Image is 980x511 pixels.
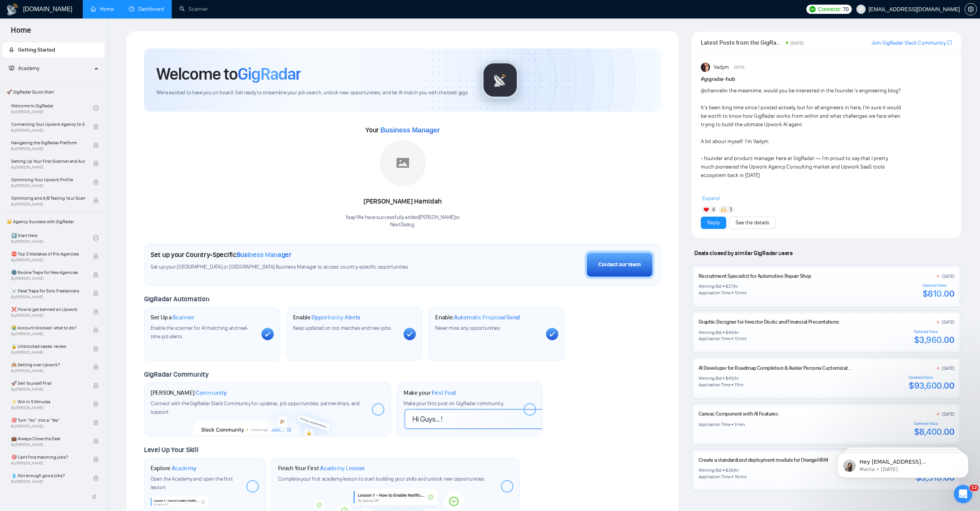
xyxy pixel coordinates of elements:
span: lock [93,346,99,351]
div: [DATE] [942,319,955,325]
a: Canvas Component with AI Features [699,411,779,417]
span: export [947,39,952,45]
span: Complete your first academy lesson to start building your skills and unlock new opportunities. [278,476,486,482]
span: Your [365,126,440,134]
span: ⛔ Top 3 Mistakes of Pro Agencies [11,250,85,258]
span: By [PERSON_NAME] [11,424,85,429]
div: 15 hr [734,382,744,388]
div: Contract Value [914,329,955,334]
span: Academy [9,65,39,72]
span: ⚡ Win in 5 Minutes [11,398,85,406]
span: Academy Lesson [320,464,365,472]
span: Setting Up Your First Scanner and Auto-Bidder [11,157,85,165]
span: lock [93,198,99,203]
div: 45 [728,375,734,381]
img: placeholder.png [380,140,426,186]
span: lock [93,291,99,296]
span: GigRadar Automation [144,295,209,303]
span: Enable the scanner for AI matching and real-time job alerts. [151,325,248,340]
div: in the meantime, would you be interested in the founder’s engineering blog? It’s been long time s... [701,87,901,256]
div: $3,960.00 [914,334,955,346]
div: $810.00 [923,288,955,299]
iframe: Intercom live chat [954,485,972,503]
span: lock [93,309,99,314]
span: Connecting Your Upwork Agency to GigRadar [11,120,85,128]
span: Optimizing and A/B Testing Your Scanner for Better Results [11,194,85,202]
div: Application Time [699,336,730,342]
span: Academy [172,464,196,472]
span: By [PERSON_NAME] [11,479,85,484]
span: lock [93,161,99,166]
a: homeHome [90,6,114,12]
div: Application Time [699,382,730,388]
a: Create a standardized deployment module for OrangeHRM [699,457,828,463]
div: $ [725,329,728,336]
span: lock [93,272,99,277]
span: Latest Posts from the GigRadar Community [701,38,783,47]
div: 10 min [734,336,747,342]
h1: Enable [293,314,361,321]
span: By [PERSON_NAME] [11,202,85,207]
div: Contract Value [923,283,955,288]
div: 44 [728,329,734,336]
a: 1️⃣ Start HereBy[PERSON_NAME] [11,229,93,246]
span: By [PERSON_NAME] [11,406,85,410]
span: By [PERSON_NAME] [11,147,85,151]
span: rocket [9,47,14,52]
h1: # gigradar-hub [701,75,952,83]
h1: Explore [151,464,196,472]
div: [DATE] [942,365,955,371]
span: Navigating the GigRadar Platform [11,139,85,147]
div: Yaay! We have successfully added [PERSON_NAME] to [345,214,460,229]
span: By [PERSON_NAME] [11,165,85,170]
span: By [PERSON_NAME] [11,332,85,336]
span: lock [93,383,99,388]
span: Deals closed by similar GigRadar users [691,246,796,260]
div: /hr [734,329,739,336]
span: 4 [712,206,715,214]
span: Home [5,25,37,41]
span: Expand [702,195,720,202]
span: Automatic Proposal Send [454,314,520,321]
img: 🙌 [721,207,726,212]
div: 3 min [734,421,745,428]
h1: [PERSON_NAME] [151,389,227,397]
span: By [PERSON_NAME] [11,295,85,299]
span: 12 [970,485,978,491]
div: [DATE] [942,411,955,417]
h1: Finish Your First [278,464,365,472]
span: lock [93,364,99,370]
span: GigRadar [238,63,301,84]
span: 3 [729,206,732,214]
span: 😭 Account blocked: what to do? [11,324,85,332]
div: $ [725,283,728,289]
a: Welcome to GigRadarBy[PERSON_NAME] [11,100,93,117]
img: upwork-logo.png [809,6,816,12]
a: export [947,39,952,46]
span: lock [93,124,99,129]
span: 70 [843,5,849,13]
img: ❤️ [704,207,709,212]
p: NextDialog . [345,221,460,229]
span: 🔓 Unblocked cases: review [11,342,85,350]
span: 🎯 Turn “No” into a “Yes” [11,416,85,424]
span: fund-projection-screen [9,65,14,71]
span: Optimizing Your Upwork Profile [11,176,85,184]
div: Application Time [699,474,730,480]
a: Reply [707,219,720,227]
div: [PERSON_NAME] Hamidah [345,195,460,208]
span: By [PERSON_NAME] [11,461,85,466]
span: 🎯 Can't find matching jobs? [11,453,85,461]
h1: Welcome to [156,63,301,84]
div: Winning Bid [699,467,722,473]
button: See the details [729,217,776,229]
a: AI Developer for Roadmap Completion & Avatar Persona Customization [699,365,855,371]
span: Open the Academy and open the first lesson. [151,476,233,491]
span: Scanner [173,314,194,321]
img: logo [6,3,18,16]
span: By [PERSON_NAME] [11,313,85,318]
span: ☠️ Fatal Traps for Solo Freelancers [11,287,85,295]
p: Message from Mariia, sent 4w ago [34,30,133,37]
div: $ [725,467,728,473]
span: 👑 Agency Success with GigRadar [3,214,104,229]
